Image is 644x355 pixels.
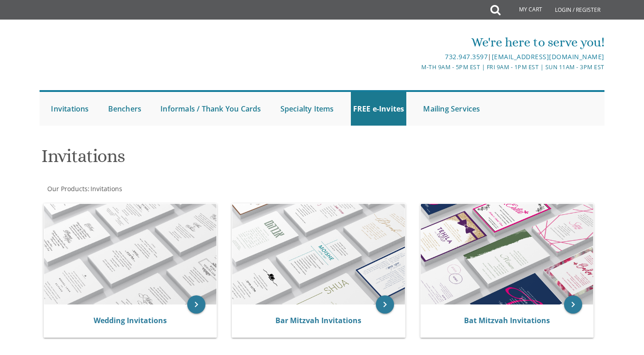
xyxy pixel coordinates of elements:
h1: Invitations [41,146,411,173]
a: My Cart [499,1,549,19]
a: 732.947.3597 [445,52,488,61]
a: Benchers [106,92,144,126]
div: | [228,51,604,62]
a: Invitations [49,92,91,126]
div: : [40,184,322,193]
a: keyboard_arrow_right [187,295,205,314]
div: We're here to serve you! [228,33,604,51]
div: M-Th 9am - 5pm EST | Fri 9am - 1pm EST | Sun 11am - 3pm EST [228,62,604,72]
a: Bat Mitzvah Invitations [464,315,550,325]
a: keyboard_arrow_right [564,295,582,314]
a: keyboard_arrow_right [376,295,394,314]
a: Specialty Items [278,92,336,126]
a: Mailing Services [421,92,482,126]
a: Our Products [46,184,88,193]
a: Invitations [90,184,122,193]
img: Bar Mitzvah Invitations [232,204,404,304]
a: FREE e-Invites [351,92,407,126]
span: Invitations [90,184,122,193]
a: Wedding Invitations [94,315,167,325]
a: [EMAIL_ADDRESS][DOMAIN_NAME] [492,52,604,61]
img: Wedding Invitations [44,204,216,304]
a: Bar Mitzvah Invitations [275,315,361,325]
a: Informals / Thank You Cards [158,92,263,126]
img: Bat Mitzvah Invitations [421,204,593,304]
